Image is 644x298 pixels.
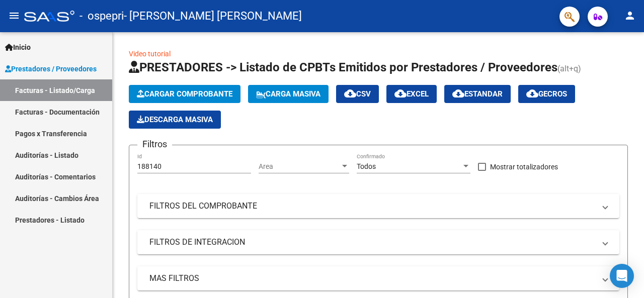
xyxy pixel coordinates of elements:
[137,137,172,151] h3: Filtros
[344,87,356,100] mat-icon: cloud_download
[129,85,240,103] button: Cargar Comprobante
[452,87,464,100] mat-icon: cloud_download
[344,89,371,98] span: CSV
[357,162,376,170] span: Todos
[259,162,340,171] span: Area
[394,89,429,98] span: EXCEL
[149,237,595,248] mat-panel-title: FILTROS DE INTEGRACION
[256,89,320,98] span: Carga Masiva
[610,264,634,288] div: Open Intercom Messenger
[386,85,437,103] button: EXCEL
[129,111,221,129] app-download-masive: Descarga masiva de comprobantes (adjuntos)
[137,194,619,218] mat-expansion-panel-header: FILTROS DEL COMPROBANTE
[8,10,20,22] mat-icon: menu
[129,60,557,74] span: PRESTADORES -> Listado de CPBTs Emitidos por Prestadores / Proveedores
[137,266,619,290] mat-expansion-panel-header: MAS FILTROS
[394,87,407,100] mat-icon: cloud_download
[490,161,558,173] span: Mostrar totalizadores
[129,111,221,129] button: Descarga Masiva
[137,115,213,124] span: Descarga Masiva
[248,85,329,103] button: Carga Masiva
[5,42,31,53] span: Inicio
[557,64,581,73] span: (alt+q)
[444,85,511,103] button: Estandar
[137,89,232,98] span: Cargar Comprobante
[624,10,636,22] mat-icon: person
[5,63,97,74] span: Prestadores / Proveedores
[518,85,575,103] button: Gecros
[129,50,171,58] a: Video tutorial
[526,89,567,98] span: Gecros
[336,85,379,103] button: CSV
[526,87,538,100] mat-icon: cloud_download
[137,230,619,254] mat-expansion-panel-header: FILTROS DE INTEGRACION
[124,5,302,27] span: - [PERSON_NAME] [PERSON_NAME]
[452,89,503,98] span: Estandar
[149,201,595,212] mat-panel-title: FILTROS DEL COMPROBANTE
[149,273,595,284] mat-panel-title: MAS FILTROS
[79,5,124,27] span: - ospepri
